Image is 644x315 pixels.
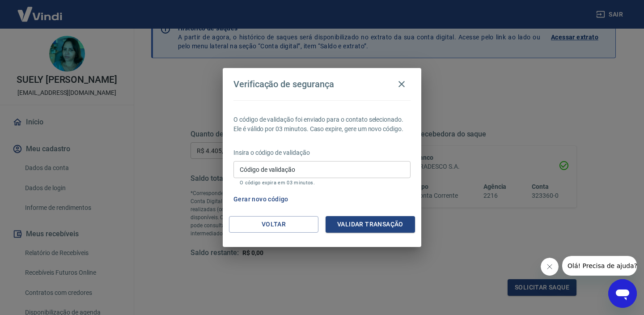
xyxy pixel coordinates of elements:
[229,216,318,233] button: Voltar
[230,191,292,208] button: Gerar novo código
[608,279,637,308] iframe: Botão para abrir a janela de mensagens
[5,6,75,13] span: Olá! Precisa de ajuda?
[233,148,411,157] p: Insira o código de validação
[541,258,559,276] iframe: Fechar mensagem
[562,256,637,276] iframe: Mensagem da empresa
[233,115,411,134] p: O código de validação foi enviado para o contato selecionado. Ele é válido por 03 minutos. Caso e...
[240,180,404,186] p: O código expira em 03 minutos.
[326,216,415,233] button: Validar transação
[233,79,334,89] h4: Verificação de segurança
